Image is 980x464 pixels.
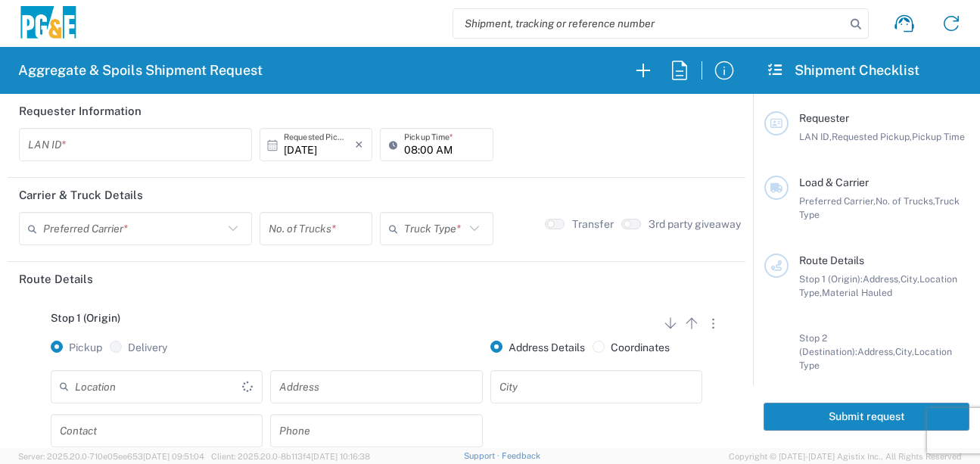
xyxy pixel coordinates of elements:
input: Shipment, tracking or reference number [453,9,845,38]
span: Requester [799,112,849,124]
h2: Requester Information [19,104,142,119]
span: Stop 2 (Destination): [799,332,857,357]
span: City, [901,273,919,285]
span: City, [895,346,914,357]
label: Transfer [572,217,614,231]
img: pge [18,6,79,42]
span: Stop 1 (Origin): [799,273,863,285]
h2: Shipment Checklist [767,61,919,79]
span: Stop 1 (Origin) [51,312,120,324]
span: Copyright © [DATE]-[DATE] Agistix Inc., All Rights Reserved [729,450,962,463]
span: [DATE] 10:16:38 [311,452,370,461]
span: No. of Trucks, [876,195,935,207]
a: Support [464,451,502,460]
span: [DATE] 09:51:04 [143,452,204,461]
label: Coordinates [593,341,670,354]
span: Preferred Carrier, [799,195,876,207]
label: Address Details [490,341,585,354]
span: Address, [863,273,901,285]
span: Route Details [799,254,864,266]
span: Material Hauled [822,287,892,298]
i: × [355,132,363,157]
span: Address, [857,346,895,357]
span: Load & Carrier [799,176,869,188]
a: Feedback [502,451,540,460]
button: Submit request [764,403,969,431]
span: LAN ID, [799,131,832,142]
span: Pickup Time [912,131,965,142]
h2: Carrier & Truck Details [19,188,143,203]
h2: Aggregate & Spoils Shipment Request [18,61,263,79]
span: Requested Pickup, [832,131,912,142]
span: Server: 2025.20.0-710e05ee653 [18,452,204,461]
h2: Route Details [19,272,93,287]
span: Client: 2025.20.0-8b113f4 [211,452,370,461]
label: 3rd party giveaway [649,217,741,231]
